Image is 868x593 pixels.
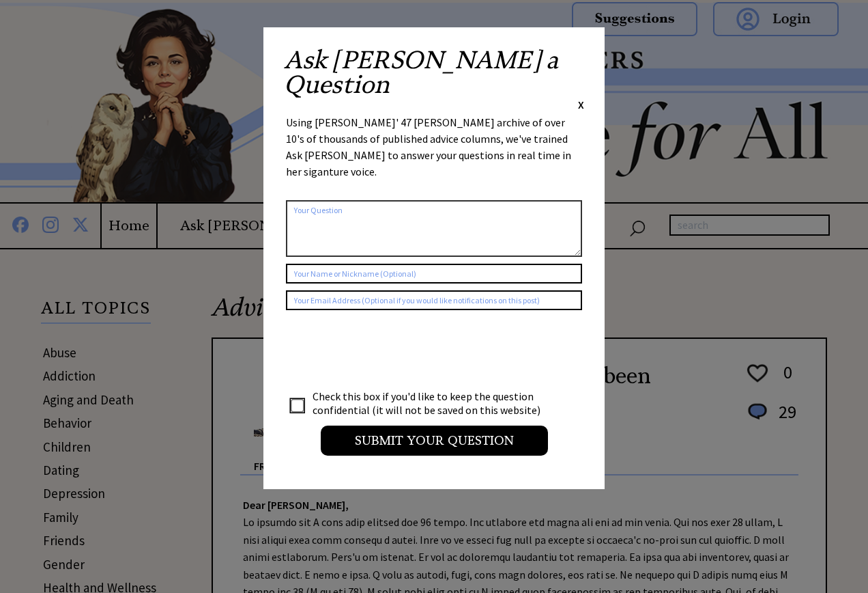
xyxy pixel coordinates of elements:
[312,389,553,417] td: Check this box if you'd like to keep the question confidential (it will not be saved on this webs...
[321,426,548,456] input: Submit your Question
[578,98,584,111] span: X
[286,324,493,377] iframe: reCAPTCHA
[286,114,582,193] div: Using [PERSON_NAME]' 47 [PERSON_NAME] archive of over 10's of thousands of published advice colum...
[286,290,582,310] input: Your Email Address (Optional if you would like notifications on this post)
[284,48,584,97] h2: Ask [PERSON_NAME] a Question
[286,264,582,284] input: Your Name or Nickname (Optional)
